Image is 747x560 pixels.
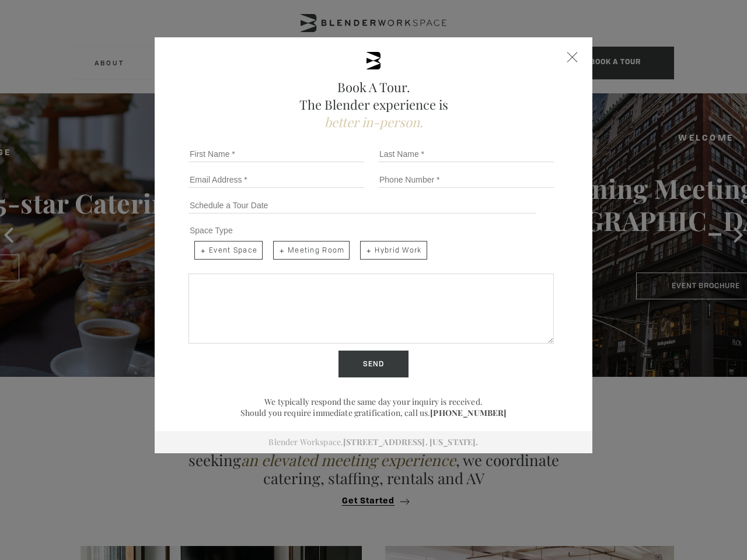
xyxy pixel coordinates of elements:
[343,436,478,447] a: [STREET_ADDRESS]. [US_STATE].
[190,226,233,235] span: Space Type
[194,241,263,260] span: Event Space
[184,396,563,407] p: We typically respond the same day your inquiry is received.
[273,241,350,260] span: Meeting Room
[189,197,536,213] input: Schedule a Tour Date
[378,146,554,162] input: Last Name *
[324,113,423,131] span: better in-person.
[567,52,578,62] div: Close form
[184,407,563,418] p: Should you require immediate gratification, call us.
[338,351,409,377] input: Send
[184,78,563,131] h2: Book A Tour. The Blender experience is
[189,146,364,162] input: First Name *
[430,407,507,418] a: [PHONE_NUMBER]
[378,171,554,188] input: Phone Number *
[189,171,364,188] input: Email Address *
[155,431,592,453] div: Blender Workspace.
[360,241,427,260] span: Hybrid Work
